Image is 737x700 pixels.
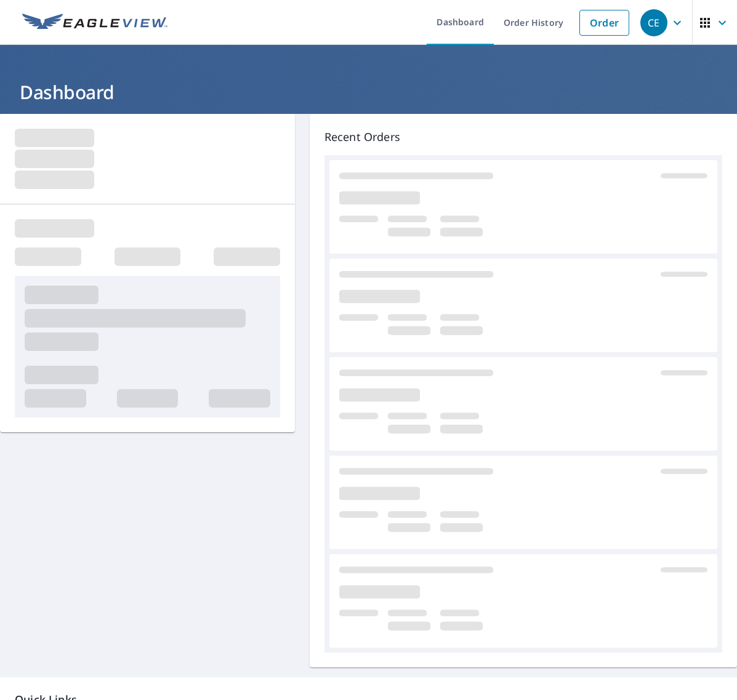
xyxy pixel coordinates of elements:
[15,79,722,105] h1: Dashboard
[324,129,722,145] p: Recent Orders
[640,9,667,36] div: CE
[579,10,629,36] a: Order
[22,14,167,32] img: EV Logo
